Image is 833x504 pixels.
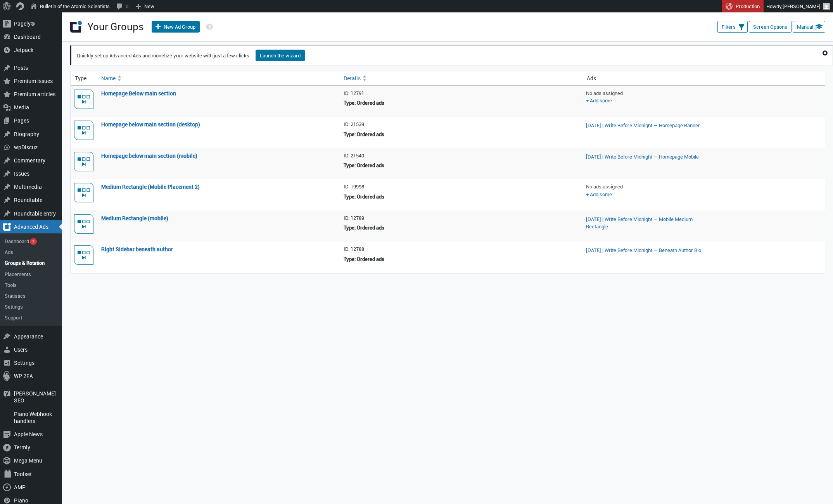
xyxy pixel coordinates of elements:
[101,121,200,128] a: Homepage below main section (desktop)
[344,162,384,169] strong: Type: Ordered ads
[152,21,200,33] a: New Ad Group
[74,152,93,171] img: Ordered ads
[586,122,700,129] a: [DATE] | Write Before Midnight — Homepage Banner
[101,245,173,253] a: Right Sidebar beneath author
[344,152,580,160] li: ID: 21540
[344,183,580,191] li: ID: 19998
[783,3,821,10] span: [PERSON_NAME]
[74,214,93,234] img: Ordered ads
[344,99,384,106] strong: Type: Ordered ads
[586,153,699,160] a: [DATE] | Write Before Midnight — Homepage Mobile
[344,255,384,262] strong: Type: Ordered ads
[586,216,693,230] a: [DATE] | Write Before Midnight — Mobile Medium Rectangle
[586,247,701,254] a: [DATE] | Write Before Midnight — Beneath Author Bio
[101,214,168,222] a: Medium Rectangle (mobile)
[256,50,305,61] a: Launch the wizard
[749,21,792,33] button: Screen Options
[344,224,384,231] strong: Type: Ordered ads
[583,85,825,117] td: No ads assigned
[717,21,748,33] button: Filters
[344,74,361,82] span: Details
[71,71,99,86] th: Type
[101,152,197,159] a: Homepage below main section (mobile)
[32,238,35,244] span: 2
[344,214,580,222] li: ID: 12789
[344,245,580,253] li: ID: 12788
[101,90,176,97] a: Homepage Below main section
[586,191,612,198] a: + Add some
[340,71,583,85] a: Details Sort ascending.
[344,90,580,97] li: ID: 12791
[74,90,93,109] img: Ordered ads
[583,71,825,86] th: Ads
[74,245,93,265] img: Ordered ads
[344,131,384,138] strong: Type: Ordered ads
[583,179,825,211] td: No ads assigned
[344,193,384,200] strong: Type: Ordered ads
[344,121,580,128] li: ID: 21539
[98,71,340,85] a: Name Sort ascending.
[76,49,818,62] p: Quickly set up Advanced Ads and monetize your website with just a few clicks.
[793,21,825,33] a: Manual
[74,183,93,202] img: Ordered ads
[101,74,116,82] span: Name
[101,183,200,190] a: Medium Rectangle (Mobile Placement 2)
[74,121,93,140] img: Ordered ads
[586,97,612,104] a: + Add some
[87,20,144,33] h1: Your Groups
